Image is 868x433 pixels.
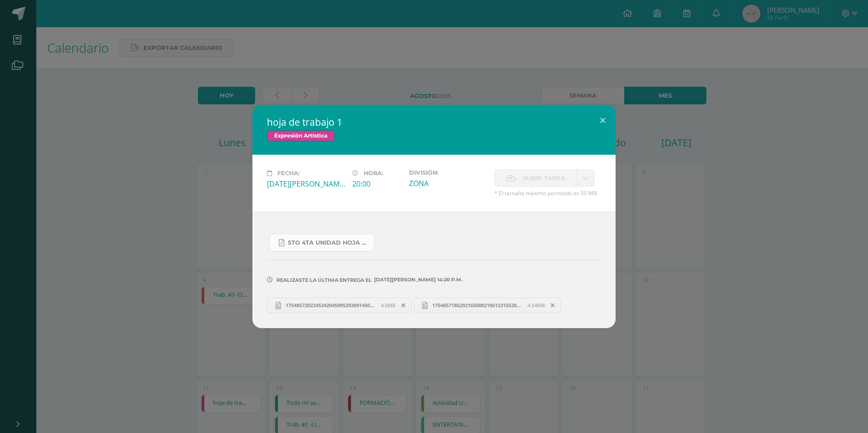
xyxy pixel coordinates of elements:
[396,300,411,310] span: Remover entrega
[267,116,601,128] h2: hoja de trabajo 1
[277,170,300,177] span: Fecha:
[523,170,565,187] span: Subir tarea
[372,280,463,280] span: [DATE][PERSON_NAME] 14:20 p.m.
[267,130,335,141] span: Expresión Artística
[528,302,545,309] span: 4.54MB
[267,179,345,189] div: [DATE][PERSON_NAME]
[276,277,372,283] span: Realizaste la última entrega el
[352,179,402,189] div: 20:00
[269,234,375,251] a: 5to 4ta unidad hoja de trabajo expresion.pdf
[381,302,395,309] span: 4.0MB
[590,105,616,136] button: Close (Esc)
[494,169,577,187] label: La fecha de entrega ha expirado
[409,169,487,176] label: División:
[414,298,562,313] a: 17548571862921650882186133155207.jpg 4.54MB
[577,169,595,187] a: La fecha de entrega ha expirado
[494,189,601,197] span: * El tamaño máximo permitido es 50 MB
[281,302,381,309] span: 17548572022453420459952920914500.jpg
[428,302,528,309] span: 17548571862921650882186133155207.jpg
[364,170,383,177] span: Hora:
[288,239,370,246] span: 5to 4ta unidad hoja de trabajo expresion.pdf
[409,178,487,188] div: ZONA
[267,298,412,313] a: 17548572022453420459952920914500.jpg 4.0MB
[545,300,561,310] span: Remover entrega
